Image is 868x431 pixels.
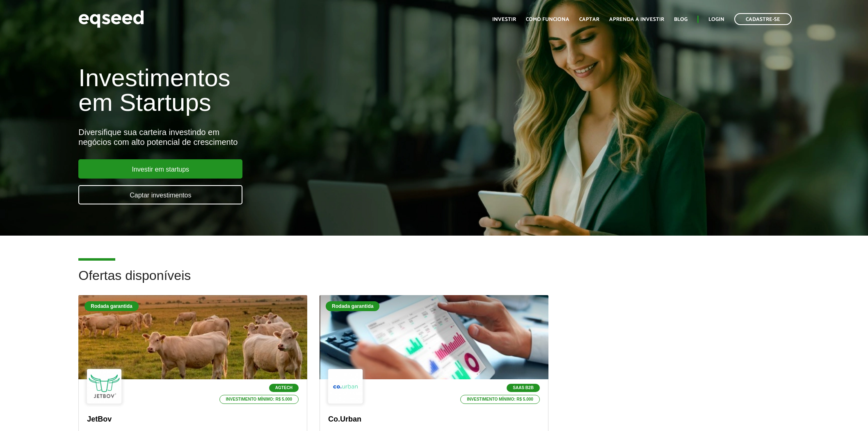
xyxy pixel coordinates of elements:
[78,8,144,30] img: EqSeed
[85,301,138,311] div: Rodada garantida
[708,17,724,22] a: Login
[579,17,599,22] a: Captar
[609,17,664,22] a: Aprenda a investir
[78,127,500,147] div: Diversifique sua carteira investindo em negócios com alto potencial de crescimento
[78,159,242,179] a: Investir em startups
[87,415,299,424] p: JetBov
[78,268,789,295] h2: Ofertas disponíveis
[219,395,299,404] p: Investimento mínimo: R$ 5.000
[78,66,500,115] h1: Investimentos em Startups
[326,301,379,311] div: Rodada garantida
[674,17,688,22] a: Blog
[269,384,299,392] p: Agtech
[734,13,792,25] a: Cadastre-se
[526,17,569,22] a: Como funciona
[328,415,540,424] p: Co.Urban
[78,185,242,204] a: Captar investimentos
[460,395,540,404] p: Investimento mínimo: R$ 5.000
[492,17,516,22] a: Investir
[507,384,540,392] p: SaaS B2B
